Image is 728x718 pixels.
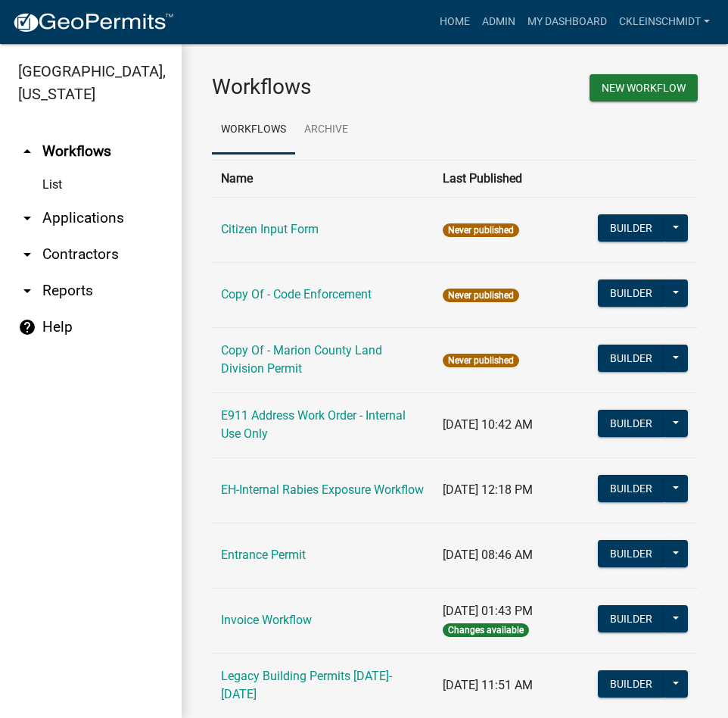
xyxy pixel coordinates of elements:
button: Builder [598,410,664,437]
span: Changes available [443,623,529,637]
a: Admin [476,8,521,36]
i: arrow_drop_down [18,245,36,264]
button: Builder [598,279,664,307]
span: Never published [443,289,519,302]
th: Last Published [434,160,588,197]
button: Builder [598,540,664,567]
a: EH-Internal Rabies Exposure Workflow [221,482,424,497]
button: Builder [598,605,664,632]
span: [DATE] 10:42 AM [443,417,533,432]
th: Name [212,160,434,197]
a: Invoice Workflow [221,613,312,627]
a: Home [434,8,476,36]
span: [DATE] 12:18 PM [443,482,533,497]
a: Copy Of - Code Enforcement [221,287,372,301]
a: E911 Address Work Order - Internal Use Only [221,408,406,441]
a: Workflows [212,106,295,155]
h3: Workflows [212,74,443,100]
button: New Workflow [590,74,698,101]
a: Citizen Input Form [221,222,319,236]
span: [DATE] 11:51 AM [443,678,533,692]
span: [DATE] 08:46 AM [443,548,533,562]
button: Builder [598,475,664,502]
a: Entrance Permit [221,548,306,562]
button: Builder [598,670,664,698]
i: help [18,318,36,336]
span: Never published [443,354,519,367]
a: My Dashboard [521,8,613,36]
i: arrow_drop_down [18,282,36,300]
button: Builder [598,214,664,242]
i: arrow_drop_up [18,142,36,161]
button: Builder [598,345,664,372]
a: Archive [295,106,357,155]
a: Copy Of - Marion County Land Division Permit [221,343,382,376]
a: Legacy Building Permits [DATE]-[DATE] [221,669,392,701]
i: arrow_drop_down [18,209,36,227]
span: Never published [443,223,519,237]
a: ckleinschmidt [613,8,716,36]
span: [DATE] 01:43 PM [443,604,533,618]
